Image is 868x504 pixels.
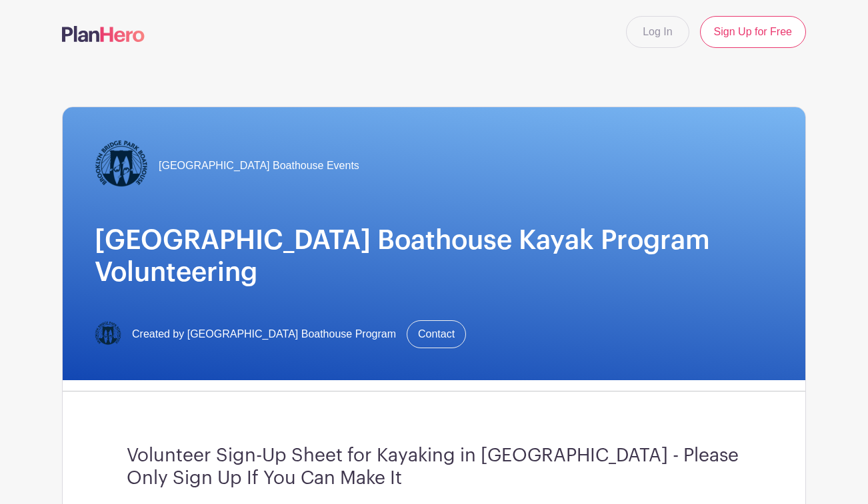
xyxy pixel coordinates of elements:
[132,326,396,342] span: Created by [GEOGRAPHIC_DATA] Boathouse Program
[700,16,806,48] a: Sign Up for Free
[159,158,359,174] span: [GEOGRAPHIC_DATA] Boathouse Events
[95,321,121,348] img: Logo-Title.png
[127,445,741,489] h3: Volunteer Sign-Up Sheet for Kayaking in [GEOGRAPHIC_DATA] - Please Only Sign Up If You Can Make It
[62,26,145,42] img: logo-507f7623f17ff9eddc593b1ce0a138ce2505c220e1c5a4e2b4648c50719b7d32.svg
[95,139,148,192] img: Logo-Title.png
[407,320,466,348] a: Contact
[626,16,689,48] a: Log In
[95,224,773,288] h1: [GEOGRAPHIC_DATA] Boathouse Kayak Program Volunteering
